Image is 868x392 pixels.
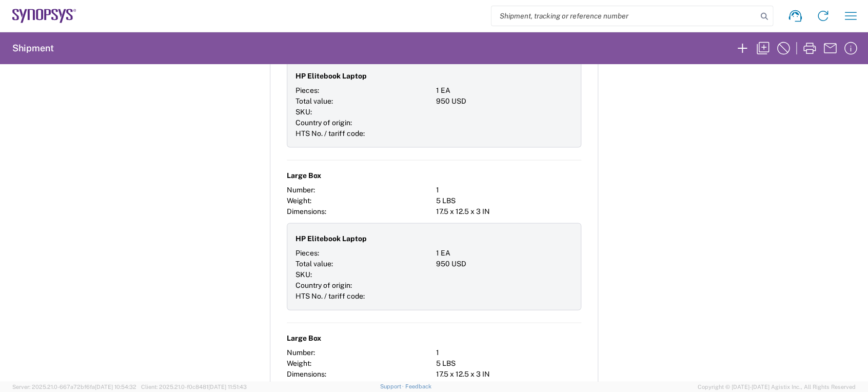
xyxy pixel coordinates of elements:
a: Support [380,383,405,389]
span: Large Box [287,332,321,343]
span: [DATE] 11:51:43 [208,384,247,390]
span: [DATE] 10:54:32 [95,384,136,390]
span: Pieces: [295,248,319,257]
span: HP Elitebook Laptop [295,233,367,244]
span: Dimensions: [287,207,326,215]
span: Large Box [287,170,321,181]
h2: Shipment [12,42,54,54]
div: 950 USD [436,258,573,269]
span: Weight: [287,196,311,204]
span: Weight: [287,359,311,367]
div: 17.5 x 12.5 x 3 IN [436,368,581,379]
span: Number: [287,348,315,356]
span: HTS No. / tariff code: [295,129,365,137]
span: Server: 2025.21.0-667a72bf6fa [12,384,136,390]
div: 5 LBS [436,358,581,368]
div: 1 [436,347,581,358]
div: 950 USD [436,95,573,106]
span: Copyright © [DATE]-[DATE] Agistix Inc., All Rights Reserved [698,382,856,391]
span: HP Elitebook Laptop [295,70,367,81]
span: Dimensions: [287,369,326,378]
div: 1 EA [436,85,573,95]
div: 1 [436,184,581,195]
span: Country of origin: [295,281,352,289]
span: Client: 2025.21.0-f0c8481 [141,384,247,390]
div: 5 LBS [436,195,581,206]
input: Shipment, tracking or reference number [491,6,757,26]
span: Pieces: [295,86,319,94]
div: 1 EA [436,247,573,258]
div: 17.5 x 12.5 x 3 IN [436,206,581,217]
span: Country of origin: [295,118,352,126]
a: Feedback [405,383,431,389]
span: Number: [287,185,315,193]
span: HTS No. / tariff code: [295,291,365,300]
span: Total value: [295,259,333,267]
span: SKU: [295,107,312,115]
span: SKU: [295,270,312,278]
span: Total value: [295,96,333,105]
